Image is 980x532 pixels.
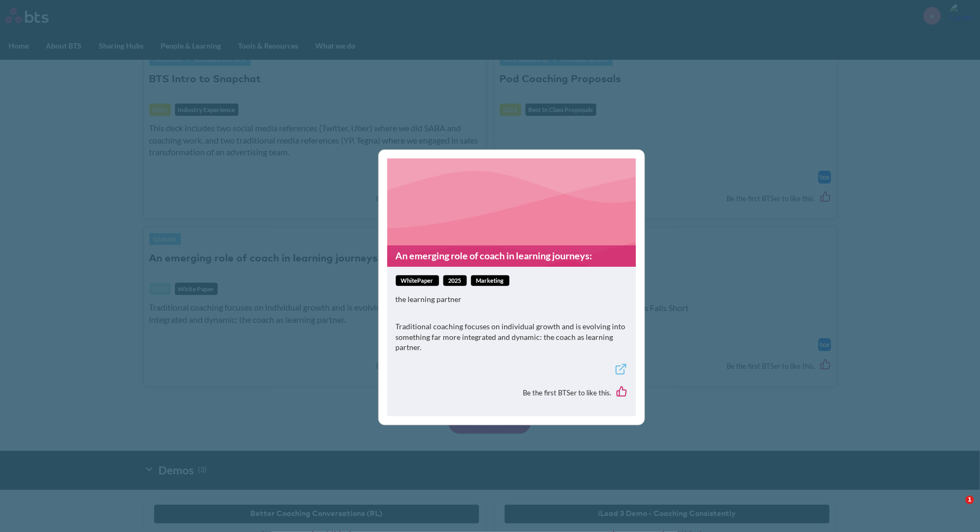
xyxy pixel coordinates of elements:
[387,245,636,266] a: An emerging role of coach in learning journeys:
[966,496,974,504] span: 1
[443,275,467,287] span: 2025
[615,363,627,378] a: External link
[396,294,627,305] p: the learning partner
[944,496,969,521] iframe: Intercom live chat
[471,275,509,287] span: Marketing
[396,275,439,287] span: whitePaper
[396,321,627,353] p: Traditional coaching focuses on individual growth and is evolving into something far more integra...
[396,378,627,408] div: Be the first BTSer to like this.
